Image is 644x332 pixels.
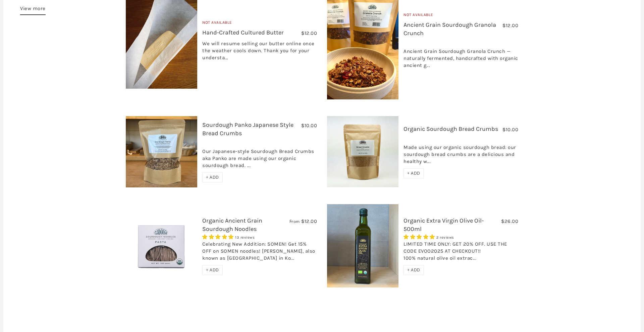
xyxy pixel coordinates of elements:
div: Made using our organic sourdough bread: our sourdough bread crumbs are a delicious and healthy w... [404,137,518,168]
span: 5.00 stars [404,234,436,240]
span: $12.00 [301,30,317,36]
div: LIMITED TIME ONLY: GET 20% OFF. USE THE CODE EVOO2025 AT CHECKOUT!! 100% natural olive oil extrac... [404,241,518,265]
a: Hand-Crafted Cultured Butter [202,29,284,36]
span: 13 reviews [235,235,255,240]
img: Sourdough Panko Japanese Style Bread Crumbs [126,116,197,187]
div: + ADD [404,265,424,275]
div: Our Japanese-style Sourdough Bread Crumbs aka Panko are made using our organic sourdough bread. ... [202,141,317,172]
div: Ancient Grain Sourdough Granola Crunch — naturally fermented, handcrafted with organic ancient g... [404,41,518,72]
a: Ancient Grain Sourdough Granola Crunch [404,21,496,37]
a: Organic Sourdough Bread Crumbs [404,125,498,133]
span: From [289,219,300,224]
div: We will resume selling our butter online once the weather cools down. Thank you for your understa... [202,40,317,65]
img: Organic Extra Virgin Olive Oil-500ml [327,204,398,287]
span: $10.00 [502,127,518,133]
div: + ADD [202,172,223,182]
span: 4.85 stars [202,234,235,240]
span: $12.00 [502,22,518,28]
span: $10.00 [301,122,317,129]
div: Celebrating New Addition: SOMEN! Get 15% OFF on SOMEN noodles! [PERSON_NAME], also known as [GEOG... [202,241,317,265]
img: Organic Ancient Grain Sourdough Noodles [126,210,197,281]
span: + ADD [407,267,420,273]
a: Organic Extra Virgin Olive Oil-500ml [404,217,484,233]
span: + ADD [206,174,219,180]
span: $12.00 [301,218,317,224]
span: + ADD [206,267,219,273]
span: + ADD [407,170,420,176]
img: Organic Sourdough Bread Crumbs [327,116,398,187]
div: + ADD [202,265,223,275]
span: $26.00 [501,218,518,224]
a: View more [20,4,46,15]
a: Sourdough Panko Japanese Style Bread Crumbs [202,121,293,137]
div: Not Available [202,19,317,28]
div: + ADD [404,168,424,178]
div: Not Available [404,12,518,21]
a: Organic Ancient Grain Sourdough Noodles [202,217,262,233]
span: 2 reviews [436,235,454,240]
